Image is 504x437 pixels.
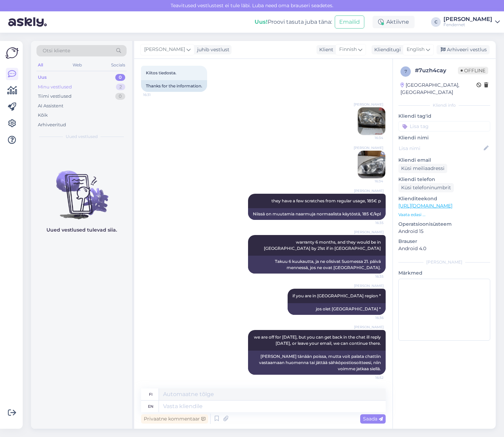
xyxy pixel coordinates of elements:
[38,112,48,119] div: Kõik
[143,92,169,97] span: 16:31
[443,17,500,28] a: [PERSON_NAME]Fendernet
[437,45,490,54] div: Arhiveeri vestlus
[354,324,384,330] span: [PERSON_NAME]
[398,157,490,164] p: Kliendi email
[141,80,207,92] div: Thanks for the information.
[66,134,98,140] span: Uued vestlused
[264,239,382,251] span: warranty 6 months, and they would be in [GEOGRAPHIC_DATA] by 21st if in [GEOGRAPHIC_DATA]
[335,15,364,29] button: Emailid
[399,145,482,152] input: Lisa nimi
[443,22,492,28] div: Fendernet
[354,283,384,288] span: [PERSON_NAME]
[363,416,383,422] span: Saada
[255,19,268,25] b: Uus!
[398,238,490,245] p: Brauser
[398,134,490,141] p: Kliendi nimi
[372,46,401,53] div: Klienditugi
[354,188,384,193] span: [PERSON_NAME]
[38,74,47,81] div: Uus
[115,74,125,81] div: 0
[43,47,70,54] span: Otsi kliente
[405,69,407,74] span: 7
[358,151,385,178] img: Attachment
[398,121,490,131] input: Lisa tag
[248,256,386,274] div: Takuu 6 kuukautta, ja ne olisivat Suomessa 21. päivä mennessä, jos ne ovat [GEOGRAPHIC_DATA].
[115,93,125,100] div: 0
[358,274,384,279] span: 16:35
[110,61,127,70] div: Socials
[398,183,454,192] div: Küsi telefoninumbrit
[31,158,132,220] img: No chats
[46,226,117,234] p: Uued vestlused tulevad siia.
[38,93,72,100] div: Tiimi vestlused
[288,303,386,315] div: jos olet [GEOGRAPHIC_DATA] *
[400,82,476,96] div: [GEOGRAPHIC_DATA], [GEOGRAPHIC_DATA]
[373,16,415,28] div: Aktiivne
[398,164,447,173] div: Küsi meiliaadressi
[398,176,490,183] p: Kliendi telefon
[398,113,490,120] p: Kliendi tag'id
[144,46,185,53] span: [PERSON_NAME]
[116,84,125,90] div: 2
[398,221,490,228] p: Operatsioonisüsteem
[358,375,384,380] span: 16:52
[354,145,383,150] span: [PERSON_NAME]
[6,46,19,60] img: Askly Logo
[146,70,176,75] span: Kiitos tiedosta.
[398,212,490,218] p: Vaata edasi ...
[354,102,383,107] span: [PERSON_NAME]
[194,46,229,53] div: juhib vestlust
[398,203,452,209] a: [URL][DOMAIN_NAME]
[358,315,384,320] span: 16:36
[407,46,425,53] span: English
[36,61,44,70] div: All
[317,46,333,53] div: Klient
[398,259,490,265] div: [PERSON_NAME]
[38,84,72,90] div: Minu vestlused
[141,414,208,424] div: Privaatne kommentaar
[398,102,490,108] div: Kliendi info
[248,208,386,220] div: Niissä on muutamia naarmuja normaalista käytöstä, 185 €/kpl
[431,17,441,27] div: C
[271,198,381,203] span: they have a few scratches from regular usage, 185€ p
[398,228,490,235] p: Android 15
[357,179,383,184] span: 16:34
[339,46,357,53] span: Finnish
[398,245,490,252] p: Android 4.0
[357,135,383,140] span: 16:34
[38,121,66,128] div: Arhiveeritud
[398,195,490,202] p: Klienditeekond
[148,401,153,412] div: en
[354,230,384,235] span: [PERSON_NAME]
[415,66,458,75] div: # 7uzh4cay
[443,17,492,22] div: [PERSON_NAME]
[358,107,385,135] img: Attachment
[458,67,488,74] span: Offline
[248,351,386,375] div: [PERSON_NAME] tänään poissa, mutta voit palata chattiin vastaamaan huomenna tai jättää sähköposti...
[255,18,332,26] div: Proovi tasuta juba täna:
[292,293,381,298] span: if you are in [GEOGRAPHIC_DATA] region *
[358,220,384,225] span: 16:35
[254,334,382,346] span: we are off for [DATE], but you can get back in the chat ill reply [DATE], or leave your email, we...
[71,61,83,70] div: Web
[38,103,63,109] div: AI Assistent
[398,269,490,277] p: Märkmed
[149,388,152,400] div: fi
